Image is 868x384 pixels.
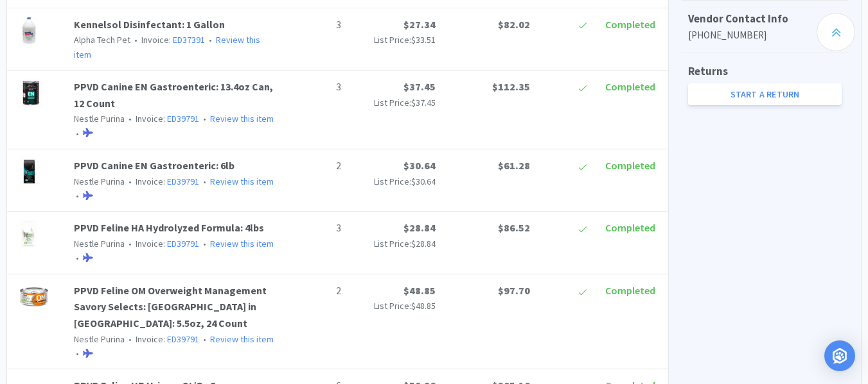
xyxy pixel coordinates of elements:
[20,79,42,107] img: 8fdcce3536ac4522b136bc105c9ddca9_21203.png
[289,17,342,33] p: 3
[20,17,38,45] img: 3f80e6d15d5741798b617a98a8e35a78_29741.png
[498,284,530,297] span: $97.70
[74,238,125,249] span: Nestle Purina
[74,284,267,330] a: PPVD Feline OM Overweight Management Savory Selects: [GEOGRAPHIC_DATA] in [GEOGRAPHIC_DATA]: 5.5o...
[498,159,530,172] span: $61.28
[289,79,342,96] p: 3
[688,28,842,43] p: [PHONE_NUMBER]
[132,34,139,46] span: •
[824,340,855,371] div: Open Intercom Messenger
[20,158,39,186] img: 4c88b896f6254b0f9cb200f2737cd26b_19499.png
[74,34,130,46] span: Alpha Tech Pet
[605,284,655,297] span: Completed
[605,221,655,234] span: Completed
[498,221,530,234] span: $86.52
[411,300,436,312] span: $48.85
[351,237,436,251] p: List Price:
[210,238,274,249] a: Review this item
[289,158,342,174] p: 2
[201,238,208,249] span: •
[688,83,842,105] a: Start a Return
[125,176,199,187] span: Invoice:
[74,221,264,234] a: PPVD Feline HA Hydrolyzed Formula: 4lbs
[605,80,655,93] span: Completed
[210,333,274,345] a: Review this item
[167,176,199,187] a: ED39791
[127,238,134,249] span: •
[411,238,436,249] span: $28.84
[125,238,199,249] span: Invoice:
[74,18,225,31] a: Kennelsol Disinfectant: 1 Gallon
[167,333,199,345] a: ED39791
[498,18,530,31] span: $82.02
[201,113,208,124] span: •
[351,299,436,313] p: List Price:
[201,176,208,187] span: •
[201,333,208,345] span: •
[167,238,199,249] a: ED39791
[74,113,125,124] span: Nestle Purina
[127,333,134,345] span: •
[411,34,436,46] span: $33.51
[74,128,81,139] span: •
[125,113,199,124] span: Invoice:
[127,113,134,124] span: •
[688,10,842,28] h5: Vendor Contact Info
[605,159,655,172] span: Completed
[403,80,436,93] span: $37.45
[289,283,342,299] p: 2
[74,333,125,345] span: Nestle Purina
[210,113,274,124] a: Review this item
[74,80,273,110] a: PPVD Canine EN Gastroenteric: 13.4oz Can, 12 Count
[351,96,436,110] p: List Price:
[351,33,436,47] p: List Price:
[403,159,436,172] span: $30.64
[167,113,199,124] a: ED39791
[173,34,205,46] a: ED37391
[125,333,199,345] span: Invoice:
[351,174,436,188] p: List Price:
[210,176,274,187] a: Review this item
[74,347,81,359] span: •
[20,220,37,248] img: 7e24a00e3a5648b8865233089f5420e1_21555.png
[688,63,842,80] h5: Returns
[20,283,48,311] img: d25476237dc348848a1646b084e0fcac_21809.png
[403,221,436,234] span: $28.84
[289,220,342,237] p: 3
[411,97,436,108] span: $37.45
[74,176,125,187] span: Nestle Purina
[74,190,81,201] span: •
[403,284,436,297] span: $48.85
[74,252,81,263] span: •
[411,176,436,187] span: $30.64
[492,80,530,93] span: $112.35
[403,18,436,31] span: $27.34
[74,159,235,172] a: PPVD Canine EN Gastroenteric: 6lb
[605,18,655,31] span: Completed
[74,34,260,60] a: Review this item
[127,176,134,187] span: •
[130,34,205,46] span: Invoice:
[207,34,214,46] span: •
